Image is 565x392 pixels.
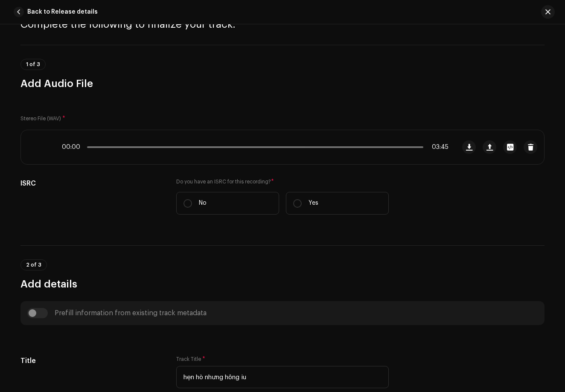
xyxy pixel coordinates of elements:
[176,366,389,388] input: Enter the name of the track
[309,199,318,208] p: Yes
[20,17,545,31] h3: Complete the following to finalize your track.
[176,356,205,363] label: Track Title
[199,199,207,208] p: No
[20,77,545,90] h3: Add Audio File
[20,178,163,189] h5: ISRC
[427,144,449,151] span: 03:45
[20,277,545,291] h3: Add details
[176,178,389,185] label: Do you have an ISRC for this recording?
[20,356,163,366] h5: Title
